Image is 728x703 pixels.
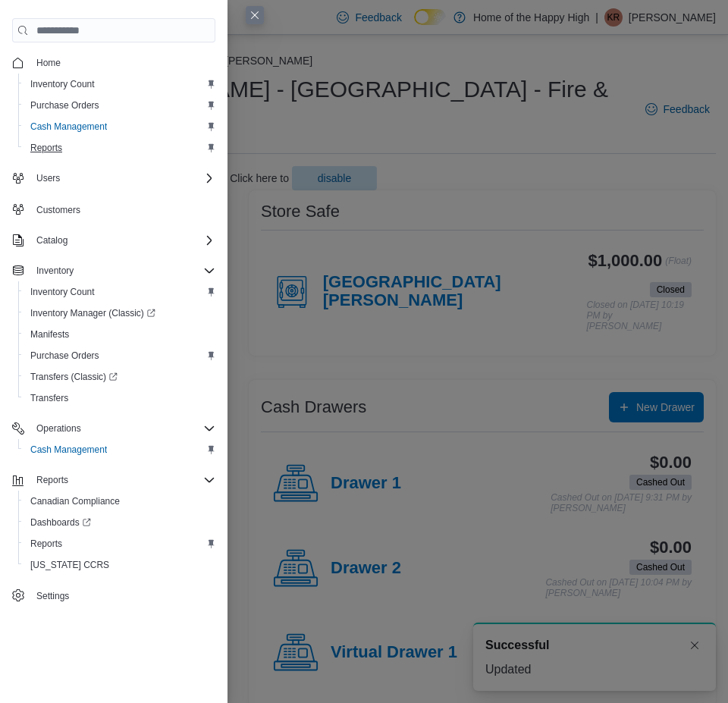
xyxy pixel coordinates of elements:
[30,471,74,489] button: Reports
[18,554,221,576] button: [US_STATE] CCRS
[24,441,113,459] a: Cash Management
[24,304,162,322] a: Inventory Manager (Classic)
[24,347,105,365] a: Purchase Orders
[30,201,86,219] a: Customers
[30,419,87,438] button: Operations
[30,286,95,298] span: Inventory Count
[24,304,215,322] span: Inventory Manager (Classic)
[24,556,115,574] a: [US_STATE] CCRS
[24,535,68,553] a: Reports
[30,371,118,383] span: Transfers (Classic)
[36,172,60,184] span: Users
[6,585,221,607] button: Settings
[18,74,221,95] button: Inventory Count
[6,198,221,220] button: Customers
[18,345,221,366] button: Purchase Orders
[12,46,215,610] nav: Complex example
[18,303,221,324] a: Inventory Manager (Classic)
[24,75,215,93] span: Inventory Count
[24,441,215,459] span: Cash Management
[30,350,99,362] span: Purchase Orders
[24,283,101,301] a: Inventory Count
[24,347,215,365] span: Purchase Orders
[18,533,221,554] button: Reports
[30,538,62,550] span: Reports
[18,281,221,303] button: Inventory Count
[24,96,105,115] a: Purchase Orders
[24,492,126,510] a: Canadian Compliance
[6,52,221,74] button: Home
[36,422,81,435] span: Operations
[24,389,215,407] span: Transfers
[24,283,215,301] span: Inventory Count
[30,307,155,319] span: Inventory Manager (Classic)
[30,586,215,605] span: Settings
[6,418,221,439] button: Operations
[30,559,109,571] span: [US_STATE] CCRS
[30,444,107,456] span: Cash Management
[6,469,221,491] button: Reports
[6,168,221,189] button: Users
[24,118,215,136] span: Cash Management
[24,325,75,344] a: Manifests
[30,199,215,218] span: Customers
[30,587,75,605] a: Settings
[18,388,221,409] button: Transfers
[30,169,215,187] span: Users
[30,328,69,341] span: Manifests
[36,590,69,602] span: Settings
[6,230,221,251] button: Catalog
[30,53,215,72] span: Home
[24,118,113,136] a: Cash Management
[36,234,67,246] span: Catalog
[36,57,61,69] span: Home
[30,121,107,133] span: Cash Management
[30,419,215,438] span: Operations
[36,265,74,277] span: Inventory
[18,116,221,137] button: Cash Management
[24,139,68,157] a: Reports
[18,137,221,158] button: Reports
[18,366,221,388] a: Transfers (Classic)
[18,491,221,512] button: Canadian Compliance
[24,96,215,115] span: Purchase Orders
[24,368,124,386] a: Transfers (Classic)
[24,325,215,344] span: Manifests
[30,495,120,507] span: Canadian Compliance
[30,262,215,280] span: Inventory
[24,513,97,532] a: Dashboards
[24,368,215,386] span: Transfers (Classic)
[30,471,215,489] span: Reports
[30,142,62,154] span: Reports
[30,99,99,111] span: Purchase Orders
[30,78,95,90] span: Inventory Count
[18,439,221,460] button: Cash Management
[30,169,66,187] button: Users
[24,139,215,157] span: Reports
[30,231,215,250] span: Catalog
[30,516,91,529] span: Dashboards
[30,392,68,404] span: Transfers
[6,260,221,281] button: Inventory
[36,474,68,486] span: Reports
[24,75,101,93] a: Inventory Count
[18,324,221,345] button: Manifests
[24,389,74,407] a: Transfers
[30,231,74,250] button: Catalog
[18,512,221,533] a: Dashboards
[24,513,215,532] span: Dashboards
[246,6,264,24] button: Close this dialog
[24,556,215,574] span: Washington CCRS
[18,95,221,116] button: Purchase Orders
[30,262,80,280] button: Inventory
[24,492,215,510] span: Canadian Compliance
[24,535,215,553] span: Reports
[36,204,80,216] span: Customers
[30,54,67,72] a: Home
